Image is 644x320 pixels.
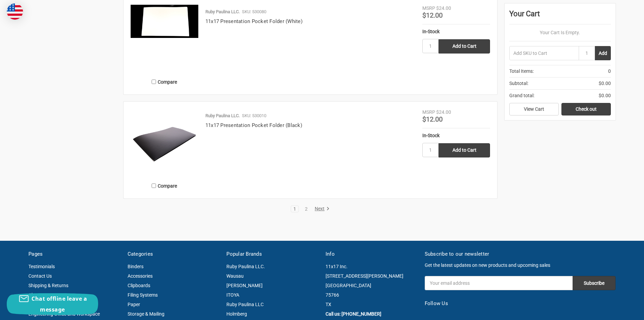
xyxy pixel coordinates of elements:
a: View Cart [509,103,559,116]
span: Total Items: [509,68,534,75]
h5: Follow Us [425,300,616,307]
img: duty and tax information for United States [7,3,23,20]
input: Add SKU to Cart [509,46,579,60]
p: Get the latest updates on new products and upcoming sales [425,262,616,269]
a: Ruby Paulina LLC [226,302,264,307]
a: 2 [303,207,310,211]
p: Your Cart Is Empty. [509,29,611,36]
div: MSRP [422,109,435,116]
span: $24.00 [436,109,451,115]
label: Compare [131,76,198,87]
button: Add [595,46,611,60]
a: Call us: [PHONE_NUMBER] [326,311,381,317]
iframe: Google Customer Reviews [588,302,644,320]
img: 11x17 Presentation Pocket Folder (White) [131,5,198,38]
a: Accessories [128,273,153,279]
a: Storage & Mailing [128,311,164,317]
input: Add to Cart [439,143,490,157]
span: Grand total: [509,92,534,99]
div: MSRP [422,5,435,12]
a: Ruby Paulina LLC. [226,264,265,269]
a: 11x17 Presentation Pocket Folder (White) [205,18,303,24]
span: Chat offline leave a message [31,295,87,313]
div: Your Cart [509,8,611,24]
a: 11x17 Presentation Pocket Folder (Black) [205,122,302,128]
h5: Pages [28,250,120,258]
input: Subscribe [573,276,616,290]
span: Subtotal: [509,80,528,87]
a: Testimonials [28,264,55,269]
p: Ruby Paulina LLC. [205,112,240,119]
div: In-Stock [422,28,490,35]
a: Filing Systems [128,292,158,298]
h5: Popular Brands [226,250,318,258]
address: 11x17 Inc. [STREET_ADDRESS][PERSON_NAME] [GEOGRAPHIC_DATA] 75766 TX [326,262,418,309]
a: Check out [561,103,611,116]
input: Add to Cart [439,39,490,54]
a: Binders [128,264,143,269]
a: 11x17 Presentation Pocket Folder (White) [131,5,198,72]
a: Paper [128,302,140,307]
span: $0.00 [599,92,611,99]
a: 1 [291,207,298,211]
h5: Info [326,250,418,258]
span: $12.00 [422,115,443,123]
input: Your email address [425,276,573,290]
span: $12.00 [422,11,443,19]
a: Clipboards [128,283,150,288]
h5: Categories [128,250,220,258]
a: Contact Us [28,273,52,279]
input: Compare [152,80,156,84]
p: SKU: 530010 [242,112,266,119]
a: Holmberg [226,311,247,317]
span: $0.00 [599,80,611,87]
a: ITOYA [226,292,239,298]
p: SKU: 530080 [242,8,266,15]
h5: Subscribe to our newsletter [425,250,616,258]
span: 0 [608,68,611,75]
a: Next [312,206,330,212]
label: Compare [131,180,198,191]
a: Wausau [226,273,244,279]
img: 11x17 Presentation Pocket Folder (Black) [131,109,198,176]
input: Compare [152,184,156,188]
a: Shipping & Returns [28,283,68,288]
button: Chat offline leave a message [7,293,98,315]
span: $24.00 [436,5,451,11]
a: [PERSON_NAME] [226,283,263,288]
p: Ruby Paulina LLC. [205,8,240,15]
div: In-Stock [422,132,490,139]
